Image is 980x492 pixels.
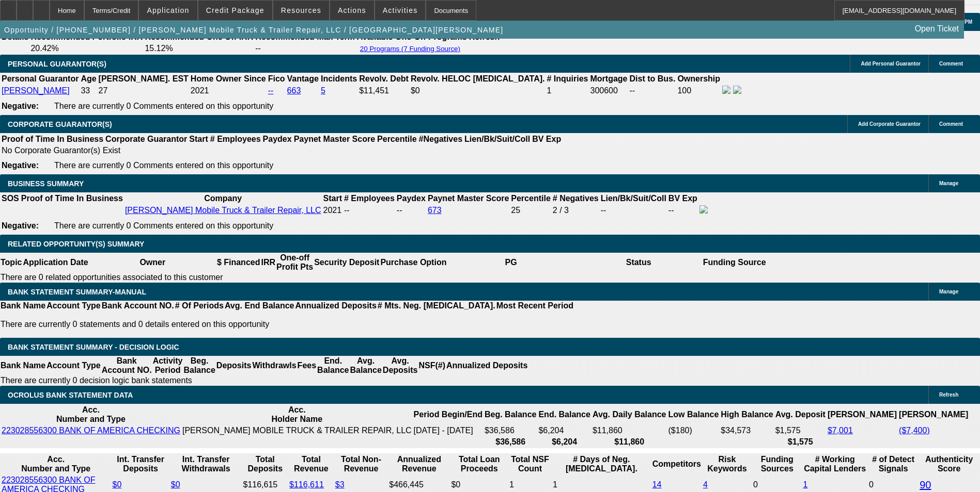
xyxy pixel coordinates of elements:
img: facebook-icon.png [722,86,730,94]
th: One-off Profit Pts [276,253,314,272]
th: Sum of the Total NSF Count and Total Overdraft Fee Count from Ocrolus [509,454,551,474]
span: Manage [939,289,958,294]
span: Bank Statement Summary - Decision Logic [8,343,179,351]
button: Credit Package [198,1,272,20]
td: [DATE] - [DATE] [413,425,483,436]
a: $3 [335,480,345,489]
b: # Employees [344,194,395,203]
p: There are currently 0 statements and 0 details entered on this opportunity [1,320,573,329]
b: #Negatives [419,135,463,143]
b: Lien/Bk/Suit/Coll [464,135,530,143]
a: $0 [171,480,180,489]
span: RELATED OPPORTUNITY(S) SUMMARY [8,240,144,248]
span: Add Corporate Guarantor [858,121,921,127]
span: Resources [281,6,321,14]
th: Competitors [652,454,702,474]
b: Personal Guarantor [2,74,79,83]
a: [PERSON_NAME] Mobile Truck & Trailer Repair, LLC [125,206,321,215]
th: Account Type [46,301,101,311]
th: PG [447,253,574,272]
b: Negative: [2,161,39,170]
span: BANK STATEMENT SUMMARY-MANUAL [8,288,146,296]
th: $6,204 [538,437,590,447]
th: Purchase Option [380,253,447,272]
th: Avg. Daily Balance [592,405,667,424]
span: Manage [939,181,958,186]
td: -- [629,85,676,96]
b: Paynet Master Score [294,135,375,143]
b: Company [204,194,242,203]
b: Paydex [397,194,426,203]
th: Proof of Time In Business [21,193,123,204]
th: Int. Transfer Withdrawals [170,454,242,474]
a: Open Ticket [911,20,963,38]
th: # of Detect Signals [868,454,918,474]
th: Total Deposits [243,454,288,474]
b: Mortgage [590,74,628,83]
td: 300600 [590,85,628,96]
th: Security Deposit [314,253,380,272]
th: $36,586 [484,437,537,447]
th: Annualized Deposits [294,301,377,311]
th: Acc. Number and Type [1,405,181,424]
td: $11,860 [592,425,667,436]
div: $466,445 [389,480,449,489]
th: Bank Account NO. [101,356,152,375]
button: 20 Programs (7 Funding Source) [357,44,463,53]
b: Corporate Guarantor [105,135,187,143]
th: Status [575,253,703,272]
td: ($180) [668,425,720,436]
th: Acc. Holder Name [182,405,412,424]
td: $11,451 [359,85,409,96]
b: Start [323,194,342,203]
th: Proof of Time In Business [1,134,104,144]
td: $34,573 [720,425,773,436]
th: # Days of Neg. [MEDICAL_DATA]. [552,454,651,474]
b: BV Exp [532,135,561,143]
span: BUSINESS SUMMARY [8,179,84,188]
th: Avg. Deposits [382,356,418,375]
td: -- [668,205,698,216]
th: Fees [297,356,317,375]
th: Withdrawls [252,356,297,375]
b: Fico [268,74,285,83]
th: Account Type [46,356,101,375]
th: Avg. End Balance [224,301,295,311]
b: Home Owner Since [191,74,266,83]
b: Revolv. HELOC [MEDICAL_DATA]. [411,74,545,83]
th: Acc. Number and Type [1,454,111,474]
th: Authenticity Score [919,454,979,474]
th: Beg. Balance [183,356,215,375]
a: $116,611 [289,480,324,489]
th: Activity Period [152,356,183,375]
td: $1,575 [775,425,826,436]
th: Annualized Deposits [446,356,528,375]
th: [PERSON_NAME] [827,405,897,424]
th: Deposits [216,356,252,375]
a: $0 [113,480,122,489]
th: IRR [260,253,276,272]
span: Refresh [939,392,958,398]
th: # Working Capital Lenders [802,454,867,474]
a: ($7,400) [899,426,930,435]
th: Funding Source [703,253,767,272]
td: [PERSON_NAME] MOBILE TRUCK & TRAILER REPAIR, LLC [182,425,412,436]
span: 2021 [191,86,209,95]
span: CORPORATE GUARANTOR(S) [8,120,112,128]
div: 2 / 3 [553,206,599,215]
th: # Mts. Neg. [MEDICAL_DATA]. [377,301,496,311]
td: 27 [98,85,189,96]
td: -- [600,205,667,216]
span: Comment [939,121,963,127]
th: Total Loan Proceeds [450,454,508,474]
th: Avg. Deposit [775,405,826,424]
th: $1,575 [775,437,826,447]
b: Age [81,74,96,83]
span: Actions [338,6,366,14]
img: linkedin-icon.png [733,86,741,94]
span: There are currently 0 Comments entered on this opportunity [54,161,273,170]
b: Vantage [287,74,319,83]
a: [PERSON_NAME] [2,86,70,95]
span: -- [344,206,350,215]
td: $36,586 [484,425,537,436]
